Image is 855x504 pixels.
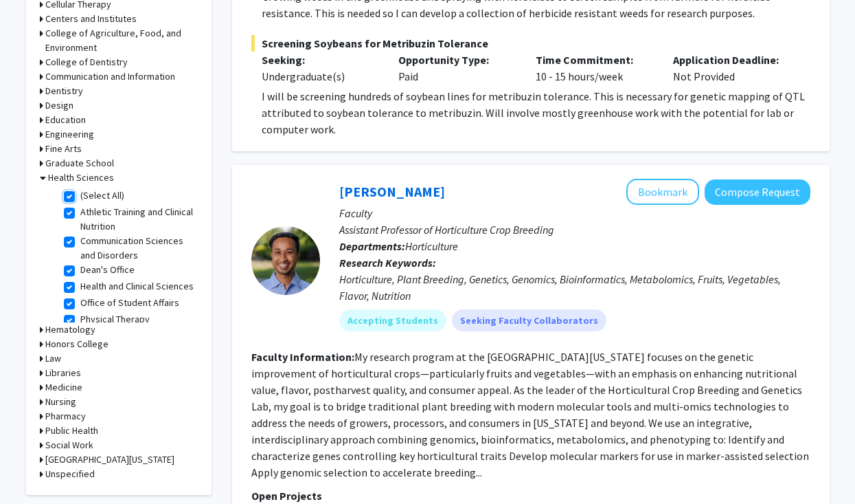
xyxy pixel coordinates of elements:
h3: Social Work [45,438,93,452]
h3: Centers and Institutes [45,12,137,26]
p: Seeking: [262,52,378,68]
h3: College of Dentistry [45,55,128,69]
h3: Engineering [45,127,94,142]
p: Time Commitment: [536,52,652,68]
label: (Select All) [80,188,124,203]
iframe: Chat [10,442,58,494]
p: Faculty [339,205,810,221]
h3: Dentistry [45,84,83,98]
h3: Graduate School [45,156,114,171]
mat-chip: Seeking Faculty Collaborators [452,309,606,331]
h3: Libraries [45,366,81,380]
span: Screening Soybeans for Metribuzin Tolerance [251,35,810,52]
p: Assistant Professor of Horticulture Crop Breeding [339,221,810,238]
h3: Hematology [45,322,95,337]
h3: Nursing [45,395,76,409]
label: Health and Clinical Sciences [80,279,194,294]
div: Undergraduate(s) [262,68,378,85]
h3: [GEOGRAPHIC_DATA][US_STATE] [45,452,174,467]
b: Faculty Information: [251,350,354,364]
label: Athletic Training and Clinical Nutrition [80,205,194,234]
h3: Pharmacy [45,409,86,424]
b: Departments: [339,239,405,253]
div: Horticulture, Plant Breeding, Genetics, Genomics, Bioinformatics, Metabolomics, Fruits, Vegetable... [339,271,810,304]
mat-chip: Accepting Students [339,309,446,331]
h3: Communication and Information [45,69,175,84]
p: I will be screening hundreds of soybean lines for metribuzin tolerance. This is necessary for gen... [262,88,810,138]
h3: Unspecified [45,467,95,481]
div: 10 - 15 hours/week [525,52,663,85]
h3: Medicine [45,380,82,395]
h3: College of Agriculture, Food, and Environment [45,26,198,55]
p: Opportunity Type: [398,52,515,68]
h3: Public Health [45,424,98,438]
div: Not Provided [663,52,800,85]
fg-read-more: My research program at the [GEOGRAPHIC_DATA][US_STATE] focuses on the genetic improvement of hort... [251,350,809,479]
h3: Fine Arts [45,142,82,156]
h3: Design [45,98,73,113]
h3: Law [45,351,61,366]
button: Add Manoj Sapkota to Bookmarks [626,179,699,205]
label: Office of Student Affairs [80,296,179,310]
label: Dean's Office [80,263,135,277]
h3: Education [45,113,86,127]
div: Paid [388,52,525,85]
p: Application Deadline: [673,52,790,68]
b: Research Keywords: [339,256,436,270]
h3: Health Sciences [48,171,114,185]
label: Communication Sciences and Disorders [80,234,194,263]
label: Physical Therapy [80,312,150,327]
button: Compose Request to Manoj Sapkota [705,179,810,205]
h3: Honors College [45,337,109,351]
p: Open Projects [251,487,810,504]
a: [PERSON_NAME] [339,183,445,200]
span: Horticulture [405,239,458,253]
